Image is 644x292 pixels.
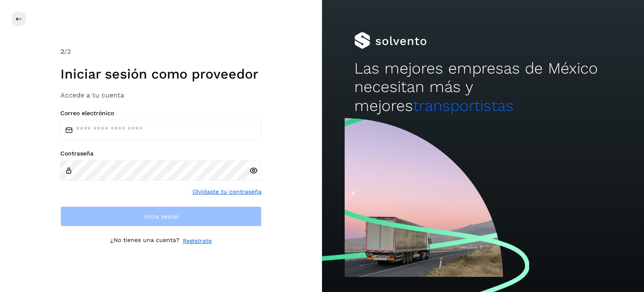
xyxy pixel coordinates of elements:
[60,66,262,82] h1: Iniciar sesión como proveedor
[192,187,262,196] a: Olvidaste tu contraseña
[60,150,262,157] label: Contraseña
[110,237,179,245] p: ¿No tienes una cuenta?
[354,59,612,115] h2: Las mejores empresas de México necesitan más y mejores
[143,213,179,219] span: Inicia sesión
[60,47,262,57] div: /2
[60,91,262,99] h3: Accede a tu cuenta
[60,47,64,55] span: 2
[60,110,262,117] label: Correo electrónico
[413,97,514,115] span: transportistas
[60,206,262,226] button: Inicia sesión
[183,237,212,245] a: Regístrate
